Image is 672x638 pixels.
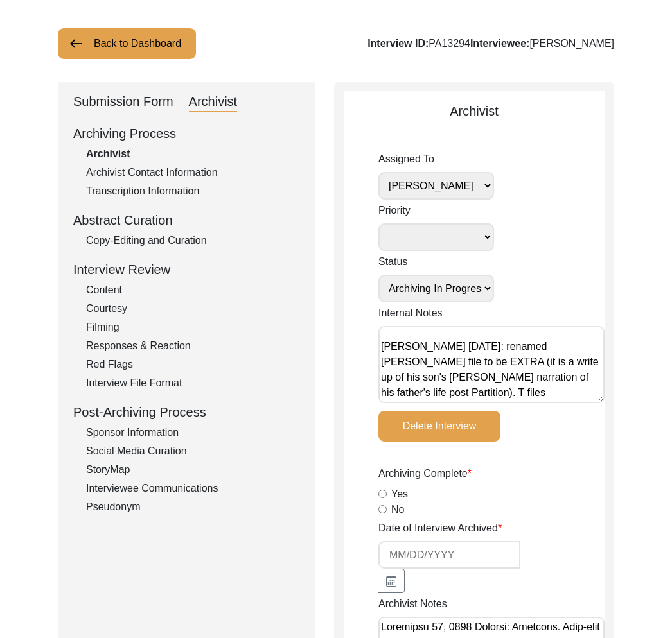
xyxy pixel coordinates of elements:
[86,301,299,316] div: Courtesy
[378,306,443,321] label: Internal Notes
[86,184,299,199] div: Transcription Information
[378,411,500,442] button: Delete Interview
[378,541,520,569] input: MM/DD/YYYY
[68,36,84,51] img: arrow-left.png
[73,211,299,230] div: Abstract Curation
[378,203,494,218] label: Priority
[86,481,299,496] div: Interviewee Communications
[73,92,173,112] div: Submission Form
[344,101,605,121] div: Archivist
[86,320,299,335] div: Filming
[378,466,472,481] label: Archiving Complete
[86,425,299,440] div: Sponsor Information
[391,487,408,502] label: Yes
[378,521,502,536] label: Date of Interview Archived
[86,462,299,478] div: StoryMap
[378,151,494,167] label: Assigned To
[86,499,299,515] div: Pseudonym
[86,338,299,354] div: Responses & Reaction
[86,444,299,459] div: Social Media Curation
[391,502,404,517] label: No
[378,596,447,612] label: Archivist Notes
[378,254,494,270] label: Status
[58,28,196,59] button: Back to Dashboard
[86,375,299,391] div: Interview File Format
[86,165,299,180] div: Archivist Contact Information
[189,92,238,112] div: Archivist
[367,38,429,49] b: Interview ID:
[73,124,299,143] div: Archiving Process
[73,260,299,279] div: Interview Review
[470,38,529,49] b: Interviewee:
[86,233,299,248] div: Copy-Editing and Curation
[86,282,299,298] div: Content
[367,36,614,51] div: PA13294 [PERSON_NAME]
[86,146,299,162] div: Archivist
[86,357,299,372] div: Red Flags
[73,402,299,422] div: Post-Archiving Process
